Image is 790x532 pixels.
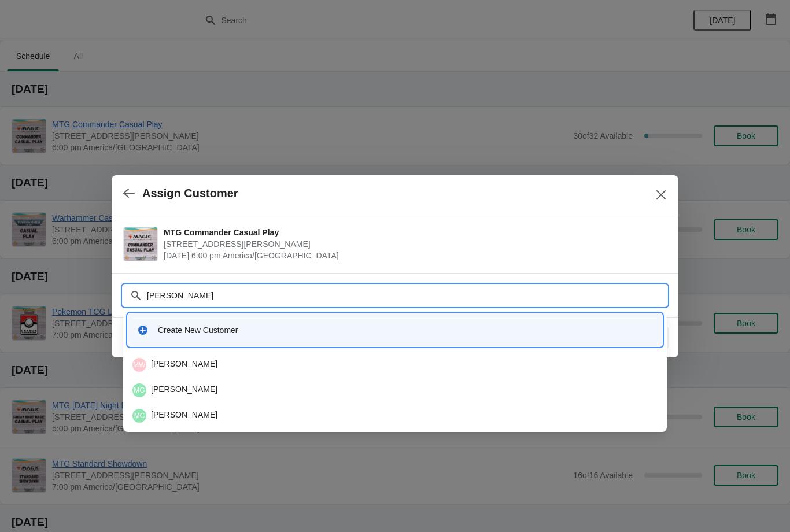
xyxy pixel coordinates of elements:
span: Micheal Woodward [132,358,146,372]
text: MG [134,386,145,394]
input: Search customer name or email [146,285,667,306]
li: Micheal Woodward [123,353,667,376]
span: [DATE] 6:00 pm America/[GEOGRAPHIC_DATA] [164,250,661,261]
span: [STREET_ADDRESS][PERSON_NAME] [164,238,661,250]
text: MC [134,412,145,420]
div: Create New Customer [158,324,653,336]
div: [PERSON_NAME] [132,409,658,423]
h2: Assign Customer [142,187,238,200]
span: Micheal Cao [132,409,146,423]
span: MTG Commander Casual Play [164,227,661,238]
text: MW [133,361,146,369]
span: Micheal Guzman [132,383,146,397]
div: [PERSON_NAME] [132,383,658,397]
img: MTG Commander Casual Play | 2040 Louetta Rd Ste I Spring, TX 77388 | October 14 | 6:00 pm America... [124,227,157,261]
li: Micheal Guzman [123,376,667,402]
li: Micheal Cao [123,402,667,427]
button: Close [651,184,671,205]
div: [PERSON_NAME] [132,358,658,372]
